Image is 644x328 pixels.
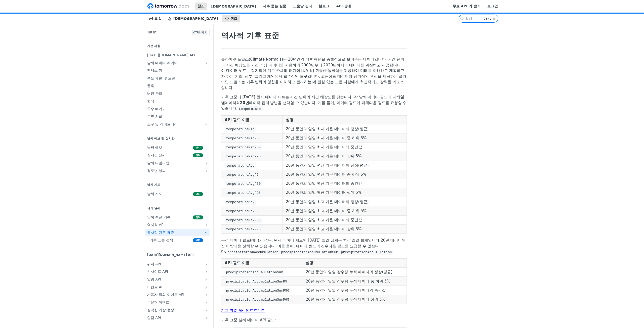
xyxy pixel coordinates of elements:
a: 날씨 데이터 레이어날씨 데이터 레이어에 대한 하위 페이지 표시 [145,59,210,67]
font: 주문형 이벤트 [147,300,169,304]
font: 로그인 [487,4,498,8]
a: 참조 [195,3,207,10]
span: precipitationAccumulationSumP95 [226,298,289,302]
font: 참조 [197,4,205,8]
button: 날씨 타임라인의 하위 페이지 표시 [204,161,208,165]
font: 인사이트 API [147,269,168,273]
a: 블로그 [316,3,332,10]
a: 날씨 지도얻다 [145,190,210,198]
font: 실시간 날씨 [147,153,166,157]
a: 속도 제한 및 토큰 [145,75,210,82]
span: temperature [239,107,261,111]
font: 20년 동안의 일일 최고 기온 데이터 중 하위 5% [286,209,367,213]
span: precipitationAccumulation [341,250,392,254]
font: 무료 API 키 받기 [453,4,480,8]
font: 기본 사항 [147,44,160,48]
font: 클라이밋 노멀스(Climate Normals)는 20년간의 기후 패턴을 종합적으로 보여주는 데이터입니다. 시간 단위의 시간 해상도를 가진 기상 데이터를 사용하여 2000년부터... [221,57,406,90]
font: 20년 동안의 일일 최고 기온 데이터 상위 5% [286,227,361,231]
font: 20년 데이터의 집계 방식을 선택할 수 있습니다. 예를 들어, 데이터 필드의 경우 [221,238,406,248]
font: 심각한 기상 현상 [147,308,174,312]
font: 데이터와 [225,101,240,105]
font: 도구 및 라이브러리 [147,122,178,126]
span: temperatureMin [226,127,254,131]
span: temperatureMinP50 [226,146,261,149]
kbd: CTRL-K [482,16,497,21]
font: 웹훅 [147,84,154,88]
font: 액세스 키 [147,68,162,72]
font: 20년 동안의 일일 강수량 누적 데이터 중 하위 5% [306,279,390,284]
font: 20년 동안의 일일 강수량 누적 데이터 상위 5% [306,297,385,302]
font: 날씨 지도 [147,183,160,186]
button: 도구 및 라이브러리에 대한 하위 페이지 표시 [204,122,208,126]
a: 알림 API알림 API에 대한 하위 페이지 표시 [145,276,210,283]
font: 형식 [147,99,154,103]
font: 기후 표준 API 엔드포인트 [221,308,265,313]
button: 알림 API에 대한 하위 페이지 표시 [204,277,208,282]
span: precipitationAccumulationSum [281,250,338,254]
a: 경로별 날씨경로별 날씨에 대한 하위 페이지 표시 [145,167,210,175]
font: , 원시 데이터 세트에 [DATE] 일일 집계는 항상 일일 합계입니다. [272,238,381,243]
a: 날씨 타임라인날씨 타임라인의 하위 페이지 표시 [145,159,210,167]
a: 역사적 APIHistorical API에 대한 하위 페이지 표시 [145,221,210,229]
font: [DATE][DOMAIN_NAME] API [147,253,194,257]
font: 사용자 정의 이벤트 API [147,293,184,297]
font: [DEMOGRAPHIC_DATA] [173,17,218,21]
a: 형식 [145,98,210,105]
font: 20년 동안의 일일 최고 기온 데이터의 중간값 [286,218,362,222]
a: 날씨 예보얻다 [145,144,210,152]
a: 인사이트 APIInsights API에 대한 하위 페이지 표시 [145,268,210,275]
font: 20년 동안의 일일 강수량 누적 데이터의 정상(평균) [306,270,392,274]
a: 로그인 [485,3,501,10]
font: 20년 동안의 일일 최저 기온 데이터 상위 5% [286,154,361,158]
font: API 필드 이름 [225,261,250,265]
font: 기후 표준 날씨 데이터 API 필드: [221,318,276,322]
a: 위치 API위치 API에 대한 하위 페이지 표시 [145,260,210,268]
a: 심각한 기상 현상심각한 기상 현상에 대한 하위 페이지 표시 [145,306,210,314]
svg: 찾다 [460,17,464,21]
font: v4.0.1 [149,17,161,21]
button: 날씨 데이터 레이어에 대한 하위 페이지 표시 [204,61,208,65]
font: 기후 표준에 [DATE] 원시 데이터 세트는 시간 단위의 시간 해상도를 갖습니다. 각 날씨 데이터 필드에 대해 [221,95,400,99]
span: precipitationAccumulationSumP50 [226,289,289,292]
font: API 필드 이름 [225,118,250,122]
font: 20년 동안의 일일 평균 기온 데이터의 정상(평균) [286,163,369,168]
font: 블로그 [319,4,329,8]
font: 쪽수 매기기 [147,107,166,111]
button: 역사적 기후 표준에 대한 하위 페이지 숨기기 [204,231,208,235]
font: 이벤트 API [147,285,165,289]
font: 20년 동안의 일일 강수량 누적 데이터의 중간값 [306,288,386,293]
img: Tomorrow.io 날씨 API 문서 [147,3,189,9]
a: [DEMOGRAPHIC_DATA] [165,15,221,22]
font: 우편 [195,239,200,242]
a: 기후 표준 검색우편 [147,237,210,244]
font: 일별 [221,95,404,105]
span: temperatureMinP95 [226,155,261,158]
font: 날씨 예보 [147,146,162,150]
font: 20년 동안의 일일 최저 기온 데이터 중 하위 5% [286,136,367,140]
font: 20년 동안의 일일 평균 기온 데이터의 중간값 [286,181,362,186]
a: [DATE][DOMAIN_NAME] API [145,52,210,59]
a: 오류 처리 [145,113,210,121]
font: 버전 관리 [147,91,162,96]
span: temperatureMaxP50 [226,218,261,222]
a: 웹훅 [145,82,210,90]
font: 알림 API [147,277,161,281]
button: 알림 API에 대한 하위 페이지 표시 [204,316,208,320]
button: Insights API에 대한 하위 페이지 표시 [204,270,208,274]
font: 기후 표준 검색 [150,238,173,242]
span: temperatureMaxP5 [226,209,259,213]
button: 이벤트 API에 대한 하위 페이지 표시 [204,285,208,289]
font: 과거 날씨 [147,206,160,210]
font: 역사적 API [147,223,165,227]
font: 날씨 데이터 레이어 [147,61,178,65]
font: 20년 [240,101,249,105]
font: 날씨 최근 기록 [147,215,171,219]
font: 얻다 [195,216,200,219]
button: 주문형 이벤트에 대한 하위 페이지 표시 [204,301,208,305]
font: 데이터 집계 방법을 선택할 수 있습니다. 예를 들어, 데이터 필드에 대해 [249,101,369,105]
a: 자주 묻는 질문 [260,3,289,10]
font: 얻다 [195,193,200,195]
font: 누적 데이터 필드(예: )의 경우 [221,238,272,243]
span: temperatureAvgP50 [226,182,261,186]
font: 자주 묻는 질문 [263,4,287,8]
